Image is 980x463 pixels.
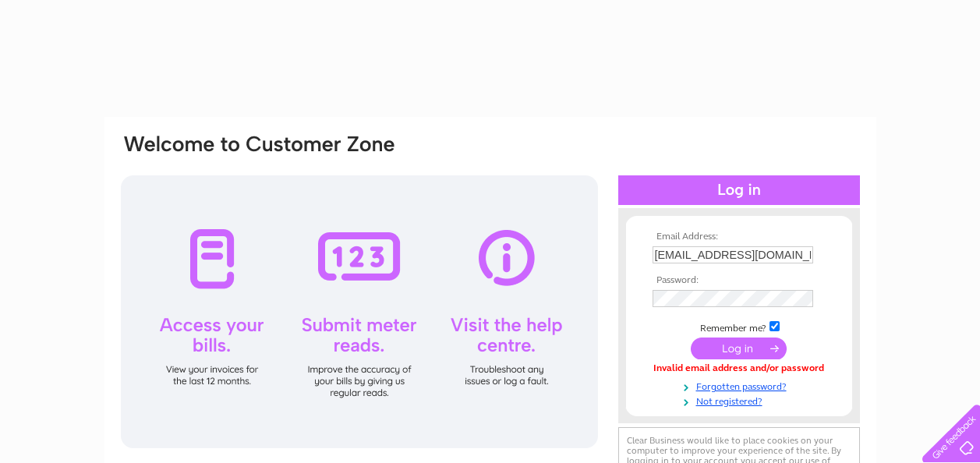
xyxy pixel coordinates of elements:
a: Not registered? [653,393,830,408]
th: Email Address: [649,231,830,242]
th: Password: [649,275,830,286]
input: Submit [691,338,787,359]
div: Invalid email address and/or password [653,363,826,374]
td: Remember me? [649,319,830,334]
a: Forgotten password? [653,378,830,393]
